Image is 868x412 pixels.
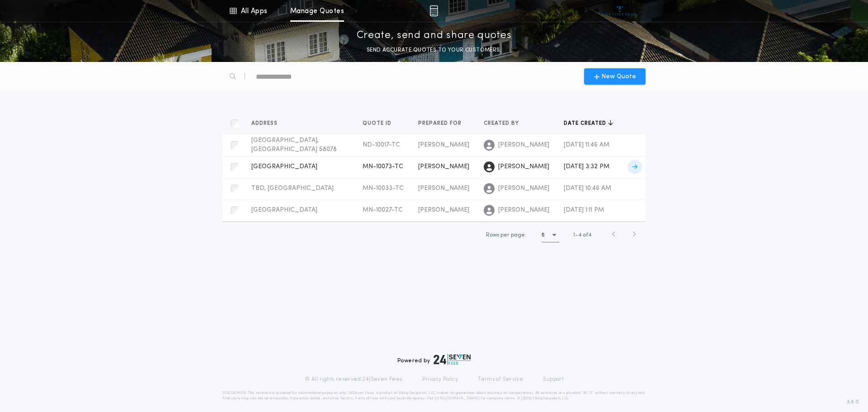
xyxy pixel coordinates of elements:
button: Date created [564,119,613,128]
span: [DATE] 11:46 AM [564,142,609,148]
span: [DATE] 1:11 PM [564,207,604,213]
a: Terms of Service [478,376,523,383]
span: [PERSON_NAME] [418,207,469,213]
span: TBD, [GEOGRAPHIC_DATA] [251,185,334,192]
span: [PERSON_NAME] [418,185,469,192]
p: SEND ACCURATE QUOTES TO YOUR CUSTOMERS. [367,46,501,55]
span: [PERSON_NAME] [418,163,469,170]
span: ND-10017-TC [363,142,400,148]
span: Prepared for [418,120,463,127]
span: Quote ID [363,120,393,127]
span: Created by [484,120,521,127]
span: 3.8.0 [847,398,859,406]
button: Address [251,119,284,128]
img: logo [434,354,471,365]
span: 1 [573,232,575,238]
span: [GEOGRAPHIC_DATA] [251,163,317,170]
a: Privacy Policy [422,376,458,383]
h1: 5 [542,231,545,240]
span: [PERSON_NAME] [498,206,549,215]
a: Support [543,376,563,383]
img: img [429,5,438,16]
span: Rows per page: [486,232,526,238]
span: [PERSON_NAME] [498,162,549,171]
span: MN-10033-TC [363,185,404,192]
span: [DATE] 3:32 PM [564,163,609,170]
span: MN-10027-TC [363,207,403,213]
span: 4 [578,232,581,238]
span: [PERSON_NAME] [498,141,549,150]
img: vs-icon [603,6,637,15]
button: Created by [484,119,526,128]
a: [URL][DOMAIN_NAME] [435,397,480,400]
p: DISCLAIMER: This estimate is provided for informational purposes only. 24|Seven Fees, a product o... [222,390,646,401]
button: New Quote [584,68,646,85]
span: [GEOGRAPHIC_DATA], [GEOGRAPHIC_DATA] 58078 [251,137,337,153]
span: [DATE] 10:46 AM [564,185,611,192]
button: 5 [542,228,559,242]
p: Create, send and share quotes [357,28,512,43]
button: Quote ID [363,119,398,128]
span: New Quote [601,72,636,81]
span: [PERSON_NAME] [498,184,549,193]
span: MN-10073-TC [363,163,403,170]
span: [PERSON_NAME] [418,142,469,148]
div: Powered by [397,354,471,365]
span: Date created [564,120,608,127]
span: Address [251,120,279,127]
p: © All rights reserved. 24|Seven Fees [305,376,402,383]
span: [GEOGRAPHIC_DATA] [251,207,317,213]
span: of 4 [583,231,591,239]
